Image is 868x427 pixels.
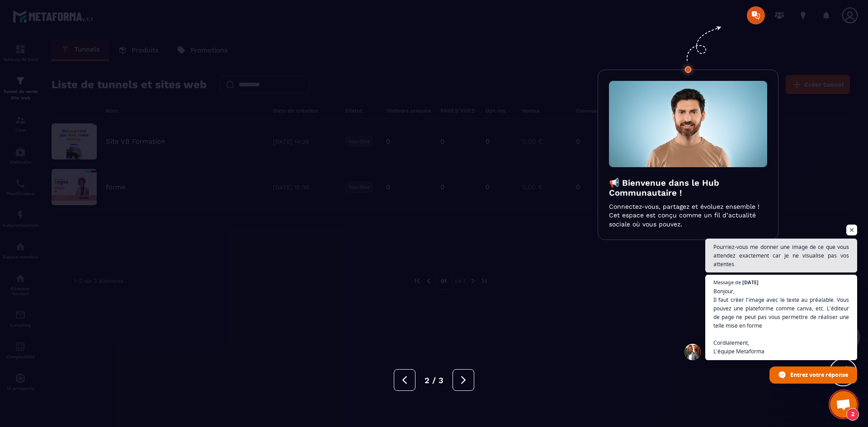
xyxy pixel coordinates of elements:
p: Connectez-vous, partagez et évoluez ensemble ! Cet espace est conçu comme un fil d’actualité soci... [609,202,767,229]
h3: 📢 Bienvenue dans le Hub Communautaire ! [609,178,767,198]
span: Pourriez-vous me donner une image de ce que vous attendez exactement car je ne visualise pas vos ... [713,243,849,268]
span: Message de [713,280,741,285]
span: Entrez votre réponse [790,367,848,383]
span: 2 / 3 [425,375,443,385]
span: [DATE] [742,280,759,285]
img: intro-image [609,81,767,167]
span: 2 [846,408,859,421]
div: Ouvrir le chat [830,391,857,418]
span: Bonjour, Il faut créer l'image avec le texte au préalable. Vous pouvez une plateforme comme canva... [713,287,849,356]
